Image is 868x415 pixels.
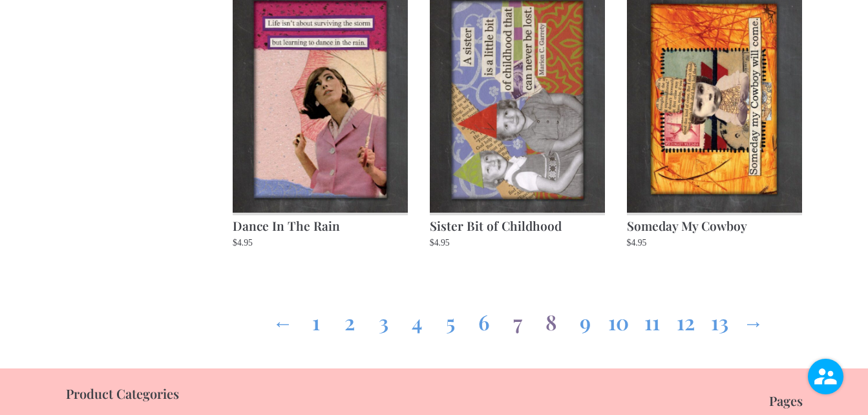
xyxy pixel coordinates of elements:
a: → [743,296,763,343]
p: Product Categories [66,387,614,401]
h2: Sister Bit of Childhood [430,213,605,236]
h2: Dance In The Rain [233,213,408,236]
span: $ [233,238,237,248]
span: Page 7 [507,296,528,343]
span: $ [627,238,631,248]
a: Page 4 [407,296,427,343]
a: Page 3 [373,296,394,343]
a: Page 8 [541,296,562,343]
bdi: 4.95 [430,238,450,248]
nav: Product Pagination [233,296,803,343]
a: Page 10 [608,296,629,343]
a: Page 9 [575,296,595,343]
bdi: 4.95 [627,238,647,248]
a: Page 12 [675,296,696,343]
a: ← [272,296,293,343]
a: Page 11 [642,296,662,343]
a: Page 5 [440,296,461,343]
a: Page 6 [474,296,494,343]
h2: Someday My Cowboy [627,213,802,236]
img: user.png [808,359,843,394]
a: Page 2 [339,296,360,343]
span: $ [430,238,434,248]
p: Pages [640,394,803,408]
a: Page 13 [709,296,730,343]
bdi: 4.95 [233,238,253,248]
a: Page 1 [306,296,326,343]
